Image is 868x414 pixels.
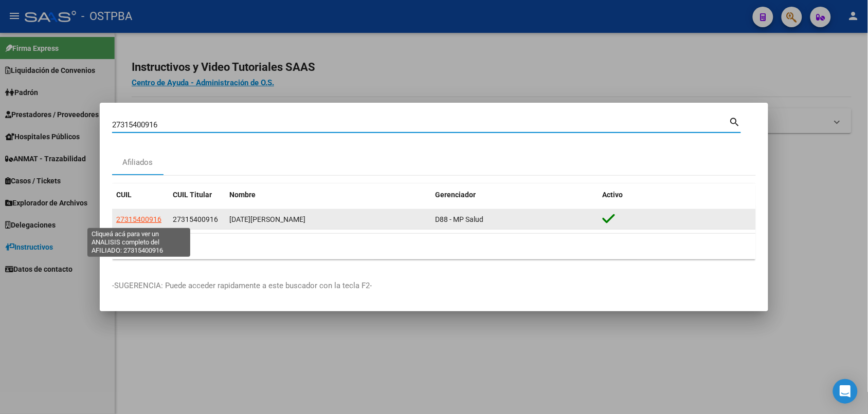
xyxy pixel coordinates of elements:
[599,184,756,206] datatable-header-cell: Activo
[112,184,169,206] datatable-header-cell: CUIL
[112,234,756,259] div: 1 total
[435,215,483,223] span: D88 - MP Salud
[116,191,132,199] span: CUIL
[729,115,741,127] mat-icon: search
[431,184,599,206] datatable-header-cell: Gerenciador
[225,184,431,206] datatable-header-cell: Nombre
[229,191,256,199] span: Nombre
[123,157,153,168] div: Afiliados
[116,215,161,223] span: 27315400916
[112,280,756,292] p: -SUGERENCIA: Puede acceder rapidamente a este buscador con la tecla F2-
[833,379,858,404] div: Open Intercom Messenger
[169,184,225,206] datatable-header-cell: CUIL Titular
[229,214,427,225] div: [DATE][PERSON_NAME]
[173,215,218,223] span: 27315400916
[603,191,623,199] span: Activo
[435,191,476,199] span: Gerenciador
[173,191,212,199] span: CUIL Titular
